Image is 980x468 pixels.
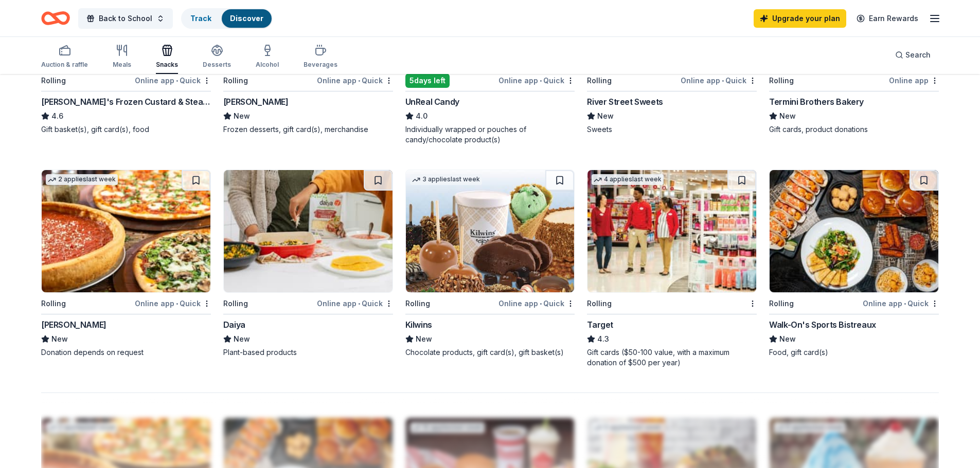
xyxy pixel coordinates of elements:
[416,333,432,345] span: New
[779,110,796,122] span: New
[769,96,864,108] div: Termini Brothers Bakery
[113,61,131,69] div: Meals
[230,14,263,23] a: Discover
[304,40,337,74] button: Beverages
[223,74,248,87] div: Rolling
[256,40,279,74] button: Alcohol
[887,45,939,65] button: Search
[406,170,575,292] img: Image for Kilwins
[234,110,250,122] span: New
[587,96,663,108] div: River Street Sweets
[41,74,66,87] div: Rolling
[540,299,542,308] span: •
[223,297,248,310] div: Rolling
[51,110,63,122] span: 4.6
[135,74,211,87] div: Online app Quick
[41,61,88,69] div: Auction & raffle
[587,74,612,87] div: Rolling
[223,124,393,135] div: Frozen desserts, gift card(s), merchandise
[769,170,939,358] a: Image for Walk-On's Sports Bistreaux RollingOnline app•QuickWalk-On's Sports BistreauxNewFood, gi...
[410,174,482,185] div: 3 applies last week
[405,170,575,358] a: Image for Kilwins3 applieslast weekRollingOnline app•QuickKilwinsNewChocolate products, gift card...
[224,170,393,292] img: Image for Daiya
[234,333,250,345] span: New
[223,96,289,108] div: [PERSON_NAME]
[223,170,393,358] a: Image for DaiyaRollingOnline app•QuickDaiyaNewPlant-based products
[203,40,231,74] button: Desserts
[587,124,757,135] div: Sweets
[770,170,938,292] img: Image for Walk-On's Sports Bistreaux
[41,6,70,30] a: Home
[256,61,279,69] div: Alcohol
[540,77,542,85] span: •
[41,40,88,74] button: Auction & raffle
[405,73,450,88] div: 5 days left
[41,319,106,331] div: [PERSON_NAME]
[587,319,613,331] div: Target
[498,297,575,310] div: Online app Quick
[203,61,231,69] div: Desserts
[358,299,360,308] span: •
[223,319,245,331] div: Daiya
[592,174,664,185] div: 4 applies last week
[779,333,796,345] span: New
[889,74,939,87] div: Online app
[190,14,211,23] a: Track
[176,77,178,85] span: •
[405,96,459,108] div: UnReal Candy
[42,170,210,292] img: Image for Giordano's
[863,297,939,310] div: Online app Quick
[181,8,273,29] button: TrackDiscover
[597,110,614,122] span: New
[41,297,66,310] div: Rolling
[405,347,575,358] div: Chocolate products, gift card(s), gift basket(s)
[41,170,211,358] a: Image for Giordano's2 applieslast weekRollingOnline app•Quick[PERSON_NAME]NewDonation depends on ...
[754,9,846,28] a: Upgrade your plan
[587,347,757,368] div: Gift cards ($50-100 value, with a maximum donation of $500 per year)
[405,319,432,331] div: Kilwins
[769,319,876,331] div: Walk-On's Sports Bistreaux
[498,74,575,87] div: Online app Quick
[769,297,794,310] div: Rolling
[358,77,360,85] span: •
[587,170,757,368] a: Image for Target4 applieslast weekRollingTarget4.3Gift cards ($50-100 value, with a maximum donat...
[51,333,68,345] span: New
[769,347,939,358] div: Food, gift card(s)
[317,297,393,310] div: Online app Quick
[597,333,609,345] span: 4.3
[317,74,393,87] div: Online app Quick
[304,61,337,69] div: Beverages
[41,96,211,108] div: [PERSON_NAME]'s Frozen Custard & Steakburgers
[587,170,756,292] img: Image for Target
[113,40,131,74] button: Meals
[41,124,211,135] div: Gift basket(s), gift card(s), food
[46,174,118,185] div: 2 applies last week
[905,49,931,61] span: Search
[405,124,575,145] div: Individually wrapped or pouches of candy/chocolate product(s)
[41,347,211,358] div: Donation depends on request
[135,297,211,310] div: Online app Quick
[416,110,427,122] span: 4.0
[156,61,178,69] div: Snacks
[850,9,924,28] a: Earn Rewards
[681,74,757,87] div: Online app Quick
[722,77,724,85] span: •
[587,297,612,310] div: Rolling
[156,40,178,74] button: Snacks
[176,299,178,308] span: •
[78,8,173,29] button: Back to School
[223,347,393,358] div: Plant-based products
[405,297,430,310] div: Rolling
[904,299,906,308] span: •
[769,74,794,87] div: Rolling
[99,12,152,25] span: Back to School
[769,124,939,135] div: Gift cards, product donations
